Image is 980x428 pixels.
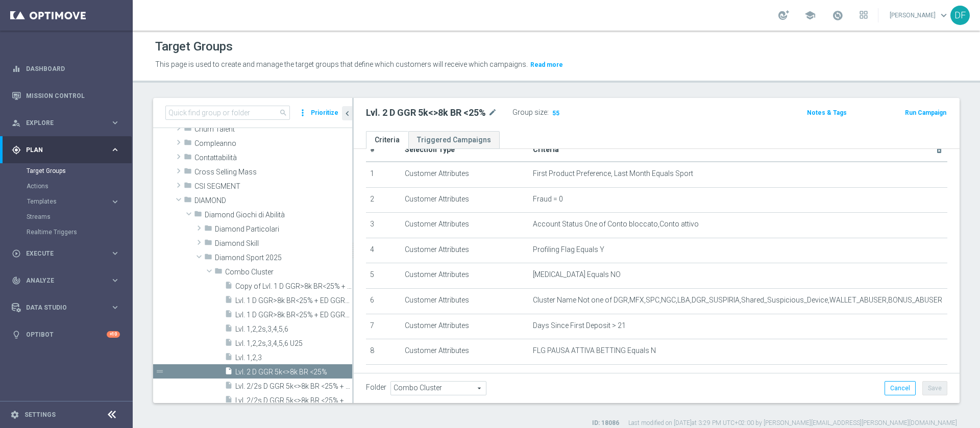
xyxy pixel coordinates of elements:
i: folder [184,181,192,193]
i: insert_drive_file [225,310,233,321]
td: Customer Attributes [401,314,529,339]
div: Optibot [12,321,120,348]
i: lightbulb [12,330,21,339]
button: Templates keyboard_arrow_right [27,197,120,206]
i: insert_drive_file [225,395,233,407]
span: Plan [26,147,110,153]
span: Monetary Satisfaction Index, Last Month < 100% [533,372,687,381]
span: Data Studio [26,305,110,311]
i: mode_edit [488,107,497,119]
button: track_changes Analyze keyboard_arrow_right [11,276,120,285]
span: Days Since First Deposit > 21 [533,321,626,330]
span: Lvl. 2/2s D GGR 5k&lt;&gt;8k BR &lt;25% &#x2B; ED GGR 1,5k&lt;&gt;3k BR&lt;20% U25 [235,396,352,405]
i: folder [184,138,192,150]
span: FLG PAUSA ATTIVA BETTING Equals N [533,346,656,355]
a: Dashboard [26,55,120,82]
div: Plan [12,145,110,155]
span: Lvl. 1 D GGR&gt;8k BR&lt;25% &#x2B; ED GGR&gt;3k BR&lt;20% U25 [235,311,352,319]
i: track_changes [12,276,21,285]
button: Mission Control [11,92,120,100]
span: Account Status One of Conto bloccato,Conto attivo [533,220,699,229]
div: Analyze [12,276,110,285]
td: Customer Attributes [401,238,529,263]
button: play_circle_outline Execute keyboard_arrow_right [11,249,120,258]
label: Group size [512,108,547,117]
div: gps_fixed Plan keyboard_arrow_right [11,146,120,154]
i: folder [184,167,192,179]
span: Lvl. 1,2,3 [235,354,352,362]
div: Data Studio [12,303,110,312]
span: CSI SEGMENT [194,182,352,191]
span: Contattabilit&#xE0; [194,154,352,162]
i: insert_drive_file [225,295,233,307]
span: Lvl. 2 D GGR 5k&lt;&gt;8k BR &lt;25% [235,368,352,376]
div: Realtime Triggers [27,224,132,240]
label: Last modified on [DATE] at 3:29 PM UTC+02:00 by [PERSON_NAME][EMAIL_ADDRESS][PERSON_NAME][DOMAIN_... [628,419,957,427]
label: ID: 18086 [592,419,619,427]
span: Cluster Name Not one of DGR,MFX,SPC,NGC,LBA,DGR_SUSPIRIA,Shared_Suspicious_Device,WALLET_ABUSER,B... [533,296,942,305]
span: Diamond Sport 2025 [215,254,352,262]
td: Customer Attributes [401,187,529,213]
div: Target Groups [27,163,132,179]
h1: Target Groups [155,39,233,54]
td: 1 [366,162,401,187]
i: keyboard_arrow_right [110,118,120,128]
div: Data Studio keyboard_arrow_right [11,304,120,312]
td: 2 [366,187,401,213]
i: folder [184,124,192,136]
div: Dashboard [12,55,120,82]
span: Criteria [533,145,559,154]
div: Explore [12,118,110,128]
input: Quick find group or folder [165,106,290,120]
i: insert_drive_file [225,338,233,350]
i: keyboard_arrow_right [110,275,120,285]
button: Read more [529,59,564,70]
button: Notes & Tags [806,107,848,118]
td: Customer Attributes [401,339,529,365]
span: search [279,109,287,117]
i: insert_drive_file [225,324,233,336]
i: equalizer [12,64,21,73]
i: folder [184,195,192,207]
td: 9 [366,364,401,390]
span: Lvl. 1 D GGR&gt;8k BR&lt;25% &#x2B; ED GGR&gt;3k BR&lt;20% [235,296,352,305]
td: Customer Attributes [401,213,529,238]
button: equalizer Dashboard [11,65,120,73]
a: Realtime Triggers [27,228,106,236]
button: chevron_left [342,106,352,120]
button: Save [922,381,947,395]
span: Copy of Lvl. 1 D GGR&gt;8k BR&lt;25% &#x2B; ED GGR&gt;3k BR&lt;20% [235,282,352,291]
td: Customer Attributes [401,364,529,390]
span: Analyze [26,278,110,284]
a: Triggered Campaigns [408,131,500,149]
div: Templates [27,198,110,205]
div: DF [950,6,970,25]
span: 55 [551,109,560,119]
a: Settings [24,412,56,418]
a: Target Groups [27,167,106,175]
td: 7 [366,314,401,339]
td: 6 [366,288,401,314]
span: Diamond Skill [215,239,352,248]
i: keyboard_arrow_right [110,197,120,207]
a: Streams [27,213,106,221]
span: school [804,10,816,21]
i: folder [204,253,212,264]
div: Streams [27,209,132,224]
i: settings [10,410,19,419]
span: Lvl. 1,2,2s,3,4,5,6 U25 [235,339,352,348]
label: Folder [366,383,386,392]
span: Compleanno [194,139,352,148]
i: insert_drive_file [225,281,233,293]
h2: Lvl. 2 D GGR 5k<>8k BR <25% [366,107,486,119]
td: Customer Attributes [401,263,529,289]
td: 3 [366,213,401,238]
span: DIAMOND [194,196,352,205]
span: keyboard_arrow_down [938,10,949,21]
i: insert_drive_file [225,381,233,393]
i: insert_drive_file [225,367,233,379]
span: Diamond Giochi di Abilit&#xE0; [205,211,352,219]
td: 8 [366,339,401,365]
span: Lvl. 1,2,2s,3,4,5,6 [235,325,352,334]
